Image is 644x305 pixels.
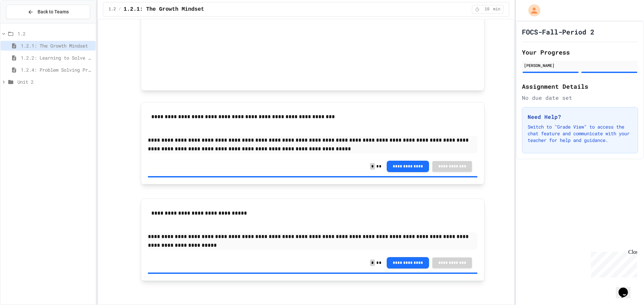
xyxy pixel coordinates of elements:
div: No due date set [522,94,638,102]
span: 1.2 [17,30,93,37]
iframe: chat widget [588,249,637,278]
span: 1.2.4: Problem Solving Practice [21,66,93,73]
h2: Your Progress [522,48,638,57]
h2: Assignment Details [522,82,638,91]
p: Switch to "Grade View" to access the chat feature and communicate with your teacher for help and ... [528,124,632,144]
span: 1.2.2: Learning to Solve Hard Problems [21,54,93,61]
div: [PERSON_NAME] [524,62,636,68]
span: 10 [482,7,492,12]
span: Unit 2 [17,78,93,85]
div: My Account [521,3,542,18]
span: min [493,7,500,12]
h3: Need Help? [528,113,632,121]
iframe: chat widget [616,278,637,298]
span: / [118,7,121,12]
button: Back to Teams [6,5,90,19]
span: Back to Teams [38,8,69,15]
div: Chat with us now!Close [3,3,46,43]
span: 1.2.1: The Growth Mindset [21,42,93,49]
span: 1.2 [109,7,116,12]
span: 1.2.1: The Growth Mindset [124,5,204,13]
h1: FOCS-Fall-Period 2 [522,27,594,36]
